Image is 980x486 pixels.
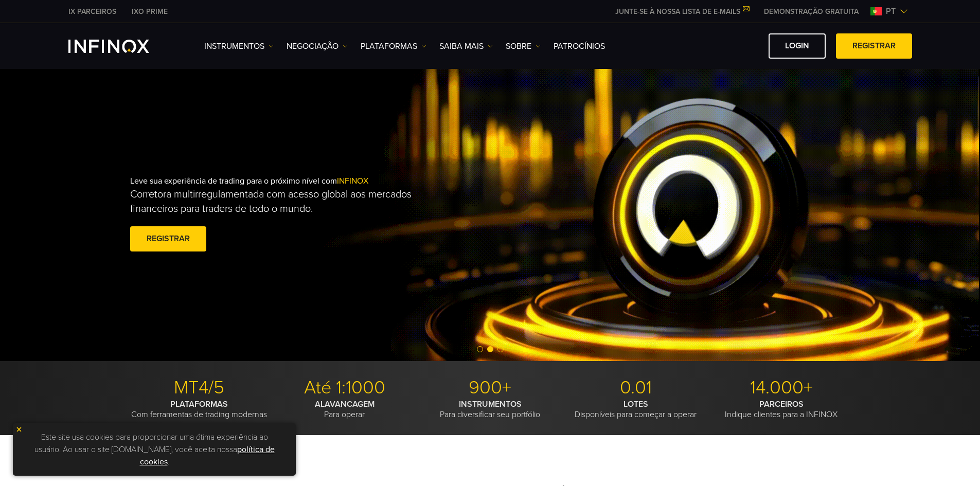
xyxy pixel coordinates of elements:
a: Registrar [836,33,912,59]
p: 0.01 [567,376,705,399]
p: Até 1:1000 [276,376,414,399]
p: Corretora multirregulamentada com acesso global aos mercados financeiros para traders de todo o m... [130,187,436,216]
a: INFINOX MENU [756,6,866,17]
p: Indique clientes para a INFINOX [712,399,850,420]
a: SOBRE [506,40,541,52]
strong: PLATAFORMAS [170,399,228,409]
strong: INSTRUMENTOS [459,399,522,409]
p: Para operar [276,399,414,420]
div: Leve sua experiência de trading para o próximo nível com [130,159,512,271]
span: Go to slide 2 [487,346,493,352]
a: Registrar [130,226,206,251]
a: Patrocínios [554,40,605,52]
p: Disponíveis para começar a operar [567,399,705,420]
a: NEGOCIAÇÃO [287,40,348,52]
span: Go to slide 1 [477,346,483,352]
strong: LOTES [623,399,648,409]
a: Login [769,33,826,59]
span: pt [882,5,900,17]
a: INFINOX Logo [68,40,173,53]
img: yellow close icon [15,426,23,433]
strong: PARCEIROS [759,399,804,409]
p: 14.000+ [712,376,850,399]
a: INFINOX [124,6,175,17]
a: JUNTE-SE À NOSSA LISTA DE E-MAILS [608,7,756,16]
p: Para diversificar seu portfólio [421,399,559,420]
span: Go to slide 3 [497,346,504,352]
p: Com ferramentas de trading modernas [130,399,268,420]
a: PLATAFORMAS [361,40,426,52]
p: 900+ [421,376,559,399]
span: INFINOX [337,176,368,186]
a: Saiba mais [439,40,493,52]
a: INFINOX [61,6,124,17]
p: Este site usa cookies para proporcionar uma ótima experiência ao usuário. Ao usar o site [DOMAIN_... [18,428,291,471]
a: Instrumentos [204,40,274,52]
p: MT4/5 [130,376,268,399]
strong: ALAVANCAGEM [315,399,375,409]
